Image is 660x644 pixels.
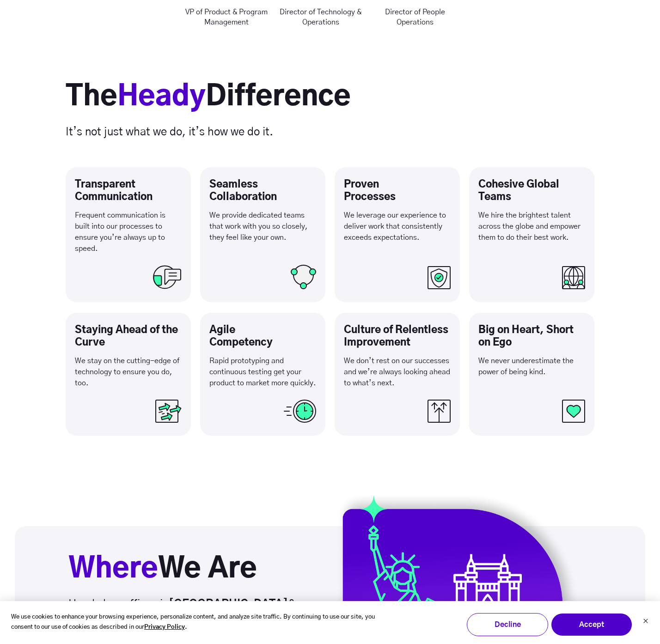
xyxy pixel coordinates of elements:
img: Group 40109 [428,400,451,423]
h2: The Difference [66,80,594,115]
h4: Seamless Collaboration [209,178,316,204]
h4: Cohesive Global Teams [478,178,585,204]
h4: Agile Competency [209,324,316,349]
a: Privacy Policy [144,622,185,633]
button: Decline [467,613,548,636]
p: We hire the brightest talent across the globe and empower them to do their best work. [478,210,585,243]
span: Where [68,555,158,583]
span: Heady [117,83,206,111]
h6: It’s not just what we do, it’s how we do it. [66,124,594,140]
p: We never underestimate the power of being kind. [478,355,585,377]
strong: [GEOGRAPHIC_DATA] [169,599,288,610]
button: Dismiss cookie banner [643,617,648,627]
img: Group 40104 [153,265,182,289]
img: Group 40039 [284,400,316,423]
h4: Transparent Communication [75,178,182,204]
img: Group 40062 [291,265,316,289]
p: We don’t rest on our successes and we’re always looking ahead to what’s next. [344,355,451,389]
img: Group 40132 [562,400,585,423]
h4: Big on Heart, Short on Ego [478,324,585,349]
img: Groups [335,491,581,629]
h4: Culture of Relentless Improvement [344,324,451,349]
h2: We Are [68,552,314,587]
p: Rapid prototyping and continuous testing get your product to market more quickly. [209,355,316,389]
p: Director of People Operations [372,7,458,27]
img: Group 40112 [155,400,182,423]
button: Accept [551,613,632,636]
p: We provide dedicated teams that work with you so closely, they feel like your own. [209,210,316,243]
img: Group 40113 [562,266,585,289]
p: Frequent communication is built into our processes to ensure you’re always up to speed. [75,210,182,254]
img: Group 40108 [428,266,451,289]
p: We use cookies to enhance your browsing experience, personalize content, and analyze site traffic... [11,612,385,633]
p: Director of Technology & Operations [278,7,364,27]
p: We leverage our experience to deliver work that consistently exceeds expectations. [344,210,451,243]
p: We stay on the cutting-edge of technology to ensure you do, too. [75,355,182,389]
p: VP of Product & Program Management [183,7,269,27]
h4: Proven Processes [344,178,451,204]
h4: Staying Ahead of the Curve [75,324,182,349]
